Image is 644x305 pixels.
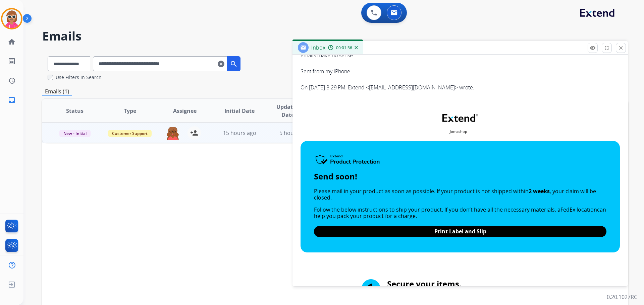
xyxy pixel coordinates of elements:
[618,45,624,51] mat-icon: close
[314,206,606,220] span: Follow the below instructions to ship your product. If you don’t have all the necessary materials...
[2,9,21,28] img: avatar
[42,87,72,96] p: Emails (1)
[108,130,152,137] span: Customer Support
[301,83,620,99] blockquote: On [DATE] 8:29 PM, Extend <[EMAIL_ADDRESS][DOMAIN_NAME]> wrote:
[42,29,628,43] h2: Emails
[301,67,620,75] div: Sent from my iPhone
[314,226,606,237] a: Print Label and Slip
[8,38,16,46] mat-icon: home
[56,74,102,81] label: Use Filters In Search
[387,278,462,289] span: Secure your items.
[560,206,597,213] a: FedEx location
[166,126,179,140] img: agent-avatar
[604,45,610,51] mat-icon: fullscreen
[590,45,596,51] mat-icon: remove_red_eye
[59,130,91,137] span: New - Initial
[218,60,224,68] mat-icon: clear
[224,107,255,115] span: Initial Date
[124,107,136,115] span: Type
[273,103,303,119] span: Updated Date
[442,114,478,122] img: Extend Logo
[8,77,16,85] mat-icon: history
[190,129,198,137] mat-icon: person_add
[529,187,550,195] strong: 2 weeks
[311,44,325,51] span: Inbox
[8,96,16,104] mat-icon: inbox
[362,279,380,298] img: Circle%20%2B%20Number_1.png
[316,155,380,165] img: Extend Product Protection
[173,107,197,115] span: Assignee
[8,57,16,65] mat-icon: list_alt
[314,171,357,182] span: Send soon!
[336,45,352,51] span: 00:01:36
[450,129,467,134] span: Jomashop
[607,293,637,301] p: 0.20.1027RC
[66,107,84,115] span: Status
[434,228,486,235] span: Print Label and Slip
[279,129,310,137] span: 5 hours ago
[223,129,256,137] span: 15 hours ago
[314,188,606,201] p: Please mail in your product as soon as possible. If your product is not shipped within , your cla...
[230,60,238,68] mat-icon: search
